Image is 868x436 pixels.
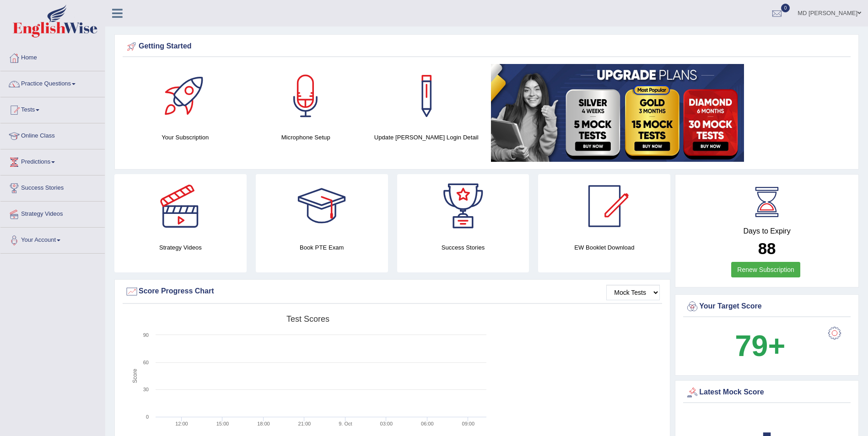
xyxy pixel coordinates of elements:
div: Getting Started [125,40,848,53]
text: 06:00 [421,421,434,426]
img: small5.jpg [491,64,744,162]
a: Success Stories [0,175,105,198]
text: 15:00 [216,421,229,426]
text: 21:00 [298,421,311,426]
h4: Days to Expiry [685,227,848,235]
text: 03:00 [380,421,393,426]
div: Score Progress Chart [125,285,660,298]
a: Tests [0,97,105,120]
text: 90 [143,332,149,338]
text: 18:00 [257,421,270,426]
span: 0 [781,4,790,12]
a: Strategy Videos [0,202,105,224]
tspan: 9. Oct [339,421,352,426]
text: 0 [146,414,149,420]
h4: Book PTE Exam [256,243,388,252]
h4: Your Subscription [129,133,241,142]
div: Latest Mock Score [685,386,848,399]
text: 60 [143,360,149,365]
a: Your Account [0,228,105,250]
h4: Microphone Setup [250,133,361,142]
a: Home [0,45,105,68]
tspan: Score [132,369,138,383]
tspan: Test scores [286,314,329,324]
h4: Strategy Videos [114,243,247,252]
h4: Success Stories [397,243,529,252]
a: Practice Questions [0,71,105,94]
h4: Update [PERSON_NAME] Login Detail [371,133,482,142]
a: Online Class [0,123,105,146]
text: 30 [143,387,149,392]
a: Predictions [0,149,105,172]
text: 12:00 [175,421,188,426]
a: Renew Subscription [731,262,800,277]
div: Your Target Score [685,300,848,314]
text: 09:00 [462,421,475,426]
b: 88 [758,239,776,257]
h4: EW Booklet Download [538,243,670,252]
b: 79+ [735,329,785,362]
